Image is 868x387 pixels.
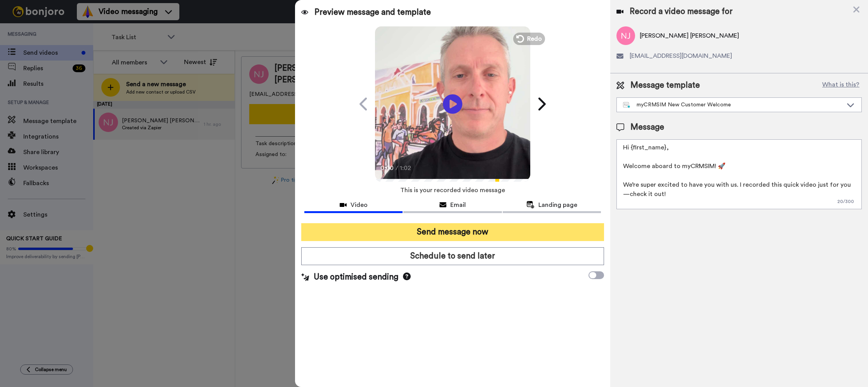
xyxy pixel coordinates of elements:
[623,102,630,108] img: nextgen-template.svg
[630,80,700,91] span: Message template
[820,80,862,91] button: What is this?
[351,200,368,210] span: Video
[630,121,664,133] span: Message
[623,101,843,109] div: myCRMSIM New Customer Welcome
[380,163,394,173] span: 0:00
[450,200,466,210] span: Email
[400,182,505,199] span: This is your recorded video message
[396,163,398,173] span: /
[400,163,413,173] span: 1:02
[630,51,732,61] span: [EMAIL_ADDRESS][DOMAIN_NAME]
[301,223,604,241] button: Send message now
[616,139,862,209] textarea: Hi {first_name}, Welcome aboard to myCRMSIM! 🚀 We’re super excited to have you with us. I recorde...
[301,247,604,265] button: Schedule to send later
[538,200,577,210] span: Landing page
[314,271,398,283] span: Use optimised sending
